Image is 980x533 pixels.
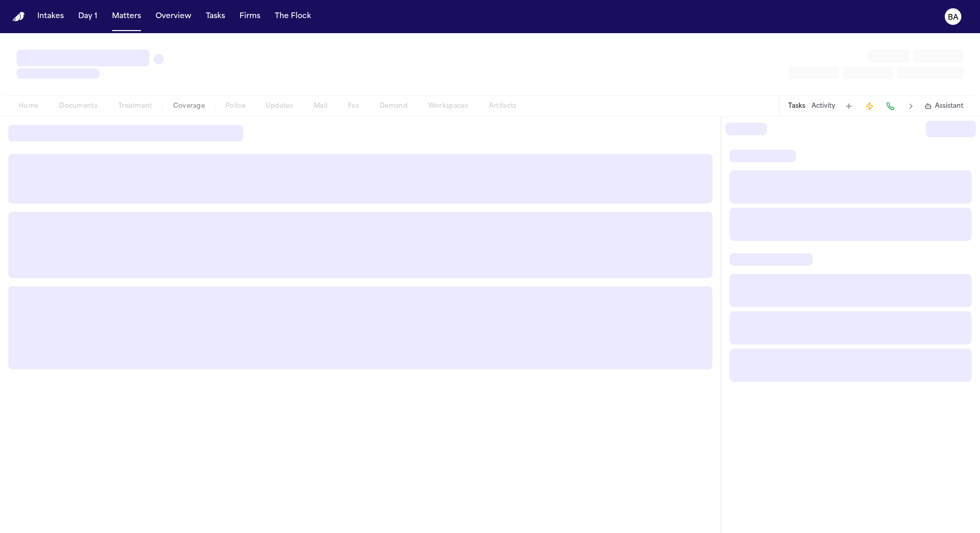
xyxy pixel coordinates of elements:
[74,7,102,26] button: Day 1
[788,102,805,110] button: Tasks
[842,99,856,113] button: Add Task
[202,7,229,26] button: Tasks
[935,102,963,110] span: Assistant
[862,99,877,113] button: Create Immediate Task
[151,7,195,26] button: Overview
[12,12,25,22] img: Finch Logo
[811,102,835,110] button: Activity
[235,7,264,26] button: Firms
[108,7,145,26] button: Matters
[925,102,963,110] button: Assistant
[883,99,898,113] button: Make a Call
[12,12,25,22] a: Home
[948,14,959,21] text: BA
[33,7,68,26] button: Intakes
[271,7,315,26] button: The Flock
